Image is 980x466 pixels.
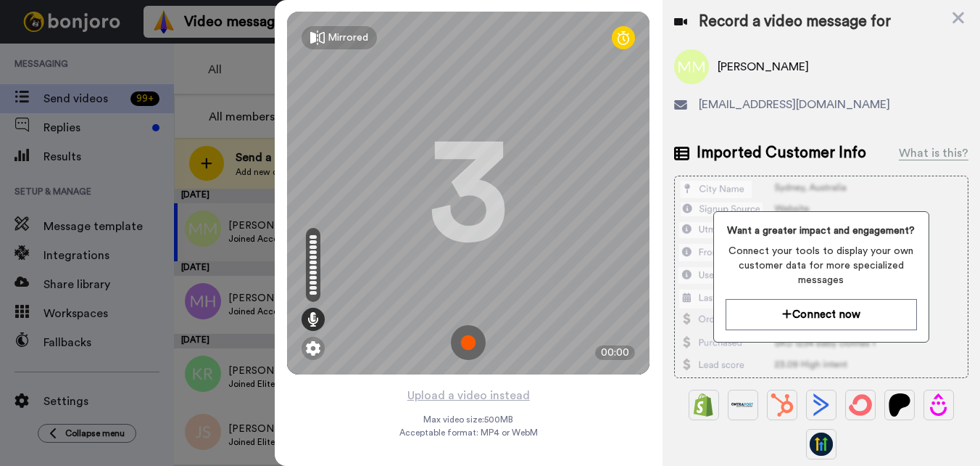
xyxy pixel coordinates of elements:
img: Shopify [692,393,715,417]
div: What is this? [899,144,968,162]
span: Max video size: 500 MB [423,414,513,425]
button: Upload a video instead [403,386,534,405]
img: Drip [927,393,950,417]
span: Connect your tools to display your own customer data for more specialized messages [726,244,917,287]
img: GoHighLevel [810,433,833,456]
span: Want a greater impact and engagement? [726,224,917,238]
button: Connect now [726,299,917,330]
img: Ontraport [731,393,755,417]
img: Patreon [888,393,911,417]
div: 3 [428,139,508,248]
img: ActiveCampaign [810,393,833,417]
span: [EMAIL_ADDRESS][DOMAIN_NAME] [699,96,890,113]
img: ConvertKit [849,393,872,417]
img: Hubspot [771,393,794,417]
div: 00:00 [595,346,635,360]
img: ic_gear.svg [306,341,320,356]
span: Imported Customer Info [697,142,866,164]
span: Acceptable format: MP4 or WebM [399,427,538,438]
img: ic_record_start.svg [451,325,486,360]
